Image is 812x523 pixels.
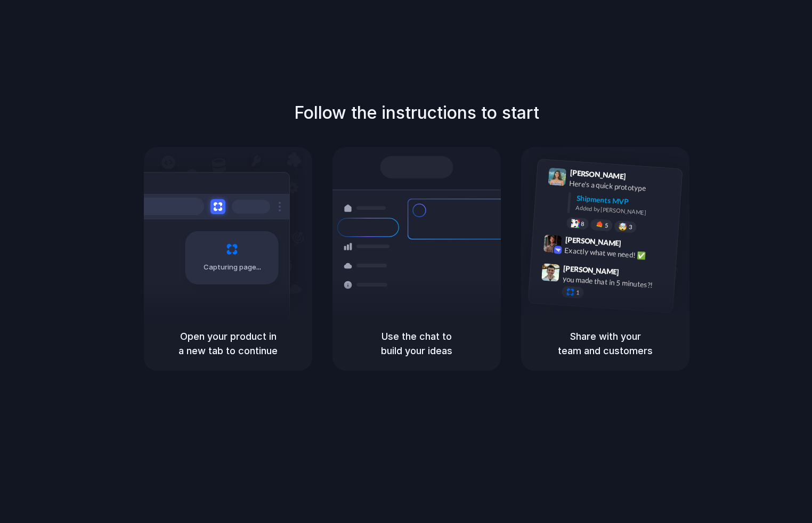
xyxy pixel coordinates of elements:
[629,172,651,185] span: 9:41 AM
[564,244,671,263] div: Exactly what we need! ✅
[622,267,644,280] span: 9:47 AM
[562,273,669,291] div: you made that in 5 minutes?!
[570,167,626,182] span: [PERSON_NAME]
[534,329,677,358] h5: Share with your team and customers
[624,239,646,251] span: 9:42 AM
[605,223,608,228] span: 5
[565,234,621,249] span: [PERSON_NAME]
[157,329,299,358] h5: Open your product in a new tab to continue
[576,193,675,210] div: Shipments MVP
[569,178,676,196] div: Here's a quick prototype
[563,262,620,277] span: [PERSON_NAME]
[345,329,488,358] h5: Use the chat to build your ideas
[581,220,584,226] span: 8
[204,262,263,273] span: Capturing page
[576,290,580,296] span: 1
[294,100,539,126] h1: Follow the instructions to start
[575,203,673,219] div: Added by [PERSON_NAME]
[619,223,628,231] div: 🤯
[629,224,632,230] span: 3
